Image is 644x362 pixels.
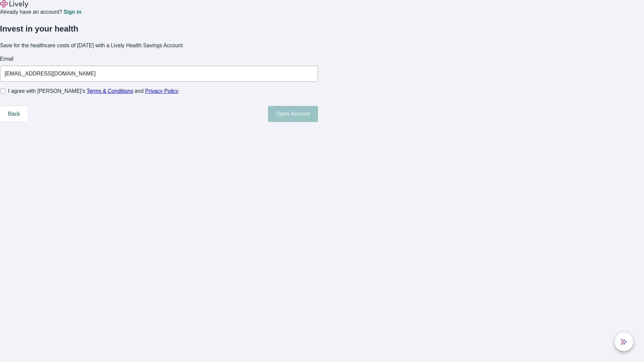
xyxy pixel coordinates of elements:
svg: Lively AI Assistant [621,339,627,345]
a: Terms & Conditions [87,88,133,94]
span: I agree with [PERSON_NAME]’s and [8,87,178,95]
button: chat [614,333,633,351]
a: Sign in [63,9,81,15]
a: Privacy Policy [145,88,179,94]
